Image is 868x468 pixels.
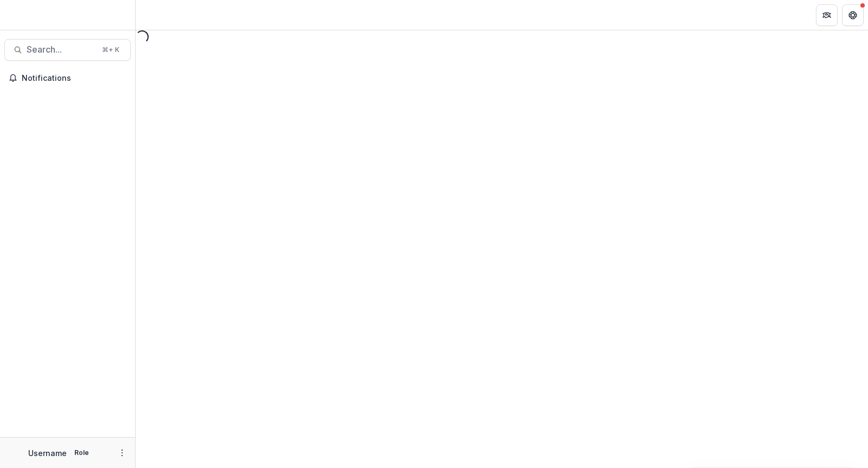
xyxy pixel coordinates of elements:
span: Search... [27,44,95,55]
button: Get Help [842,4,864,26]
button: More [116,446,129,459]
button: Notifications [4,69,131,87]
p: Username [28,447,67,459]
button: Partners [816,4,838,26]
p: Role [71,448,92,458]
button: Search... [4,39,131,61]
div: ⌘ + K [100,44,122,56]
span: Notifications [22,74,126,83]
